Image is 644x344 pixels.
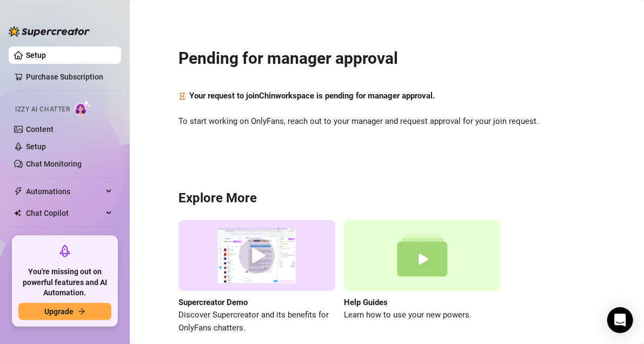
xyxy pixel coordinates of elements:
a: Supercreator DemoDiscover Supercreator and its benefits for OnlyFans chatters. [178,220,335,334]
span: Chat Copilot [26,204,103,222]
span: hourglass [178,90,186,103]
a: Purchase Subscription [26,68,112,85]
a: Help GuidesLearn how to use your new powers. [344,220,501,334]
strong: Supercreator Demo [178,297,248,307]
strong: Your request to join Chin workspace is pending for manager approval. [189,91,435,101]
span: rocket [58,244,71,257]
a: Chat Monitoring [26,160,82,168]
span: Automations [26,183,103,200]
span: Discover Supercreator and its benefits for OnlyFans chatters. [178,309,335,334]
button: Upgradearrow-right [18,303,111,320]
span: You're missing out on powerful features and AI Automation. [18,267,111,299]
span: Learn how to use your new powers. [344,309,501,322]
div: Open Intercom Messenger [607,307,633,333]
img: supercreator demo [178,220,335,291]
span: Izzy AI Chatter [15,104,70,115]
h3: Explore More [178,190,595,207]
img: AI Chatter [74,100,91,116]
img: logo-BBDzfeDw.svg [9,26,90,37]
img: Chat Copilot [14,209,21,217]
a: Setup [26,142,46,151]
span: thunderbolt [14,187,23,196]
a: Content [26,125,54,134]
span: To start working on OnlyFans, reach out to your manager and request approval for your join request. [178,115,595,128]
a: Setup [26,51,46,59]
h2: Pending for manager approval [178,48,595,69]
img: help guides [344,220,501,291]
span: arrow-right [78,308,85,315]
span: Upgrade [44,307,74,316]
strong: Help Guides [344,297,388,307]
